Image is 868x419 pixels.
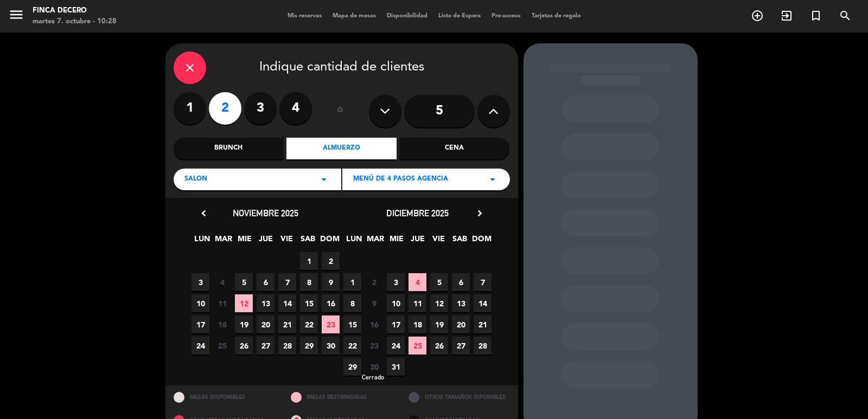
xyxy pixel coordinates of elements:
span: Mapa de mesas [327,13,381,19]
span: 27 [257,337,275,354]
div: MESAS RESTRINGIDAS [283,385,400,409]
span: 27 [452,337,470,354]
span: SAB [299,233,317,250]
span: LUN [345,233,363,250]
span: Lista de Espera [433,13,486,19]
span: 29 [343,358,361,376]
span: 23 [322,315,340,333]
span: 11 [409,294,426,312]
span: 26 [235,337,253,354]
span: 12 [430,294,448,312]
i: menu [8,7,24,23]
span: 28 [278,337,296,354]
span: 24 [387,337,405,354]
span: LUN [193,233,211,250]
label: 3 [244,92,277,125]
i: arrow_drop_down [317,173,330,186]
span: 23 [365,337,383,354]
span: 8 [343,294,361,312]
span: 25 [409,337,426,354]
div: MESAS DISPONIBLES [165,385,283,409]
span: 7 [278,273,296,291]
label: 1 [174,92,206,125]
span: 28 [474,337,492,354]
span: MIE [235,233,253,250]
span: noviembre 2025 [233,208,298,218]
span: JUE [409,233,426,250]
span: 13 [257,294,275,312]
span: VIE [430,233,448,250]
label: 2 [209,92,241,125]
div: Almuerzo [286,138,397,159]
div: martes 7. octubre - 10:28 [33,16,117,27]
i: add_circle_outline [751,9,764,22]
span: 26 [430,337,448,354]
span: 2 [322,252,340,270]
span: 25 [213,337,231,354]
span: Mis reservas [282,13,327,19]
span: VIE [278,233,296,250]
div: Brunch [174,138,284,159]
span: Pre-acceso [486,13,526,19]
span: 31 [387,358,405,376]
i: close [183,61,196,74]
span: 15 [300,294,318,312]
span: 24 [192,337,209,354]
span: DOM [320,233,338,250]
i: chevron_right [474,208,486,219]
div: Finca Decero [33,5,117,16]
span: JUE [257,233,275,250]
button: menu [8,7,24,27]
span: 9 [322,273,340,291]
span: 2 [365,273,383,291]
span: MAR [366,233,384,250]
span: 1 [300,252,318,270]
span: 12 [235,294,253,312]
span: 20 [452,315,470,333]
span: 5 [235,273,253,291]
span: DOM [472,233,490,250]
i: turned_in_not [809,9,822,22]
span: MAR [214,233,232,250]
span: 3 [387,273,405,291]
span: 14 [474,294,492,312]
span: 21 [474,315,492,333]
span: 10 [192,294,209,312]
div: Cena [399,138,509,159]
span: 22 [343,337,361,354]
span: 3 [192,273,209,291]
span: SAB [451,233,469,250]
span: 18 [409,315,426,333]
span: 15 [343,315,361,333]
div: OTROS TAMAÑOS DIPONIBLES [400,385,518,409]
span: 14 [278,294,296,312]
div: Cerrado [362,376,384,379]
div: Indique cantidad de clientes [174,51,510,84]
span: 21 [278,315,296,333]
i: chevron_left [198,208,209,219]
span: 4 [409,273,426,291]
span: 4 [213,273,231,291]
span: 10 [387,294,405,312]
span: 1 [343,273,361,291]
i: exit_to_app [780,9,793,22]
span: 8 [300,273,318,291]
span: 29 [300,337,318,354]
span: 5 [430,273,448,291]
span: 6 [257,273,275,291]
span: MENÚ DE 4 PASOS AGENCIA [353,174,448,185]
span: MIE [387,233,405,250]
span: 18 [213,315,231,333]
span: 16 [322,294,340,312]
span: 13 [452,294,470,312]
span: 30 [365,358,383,376]
span: 17 [192,315,209,333]
i: arrow_drop_down [486,173,499,186]
div: ó [323,92,358,130]
span: 7 [474,273,492,291]
label: 4 [279,92,312,125]
span: diciembre 2025 [386,208,449,218]
span: 9 [365,294,383,312]
span: 19 [430,315,448,333]
span: 11 [213,294,231,312]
